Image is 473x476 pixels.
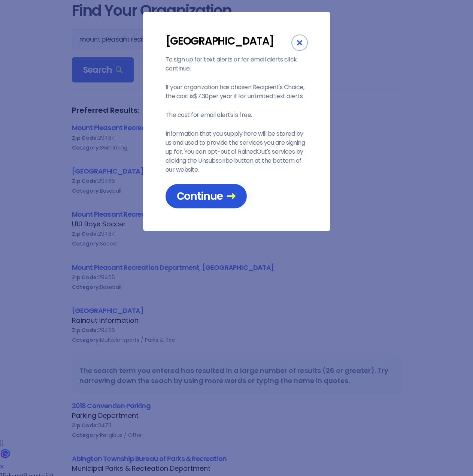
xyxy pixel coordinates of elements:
[166,55,308,73] p: To sign up for text alerts or for email alerts click continue.
[291,34,308,51] div: Close
[177,190,236,203] span: Continue
[166,111,308,120] p: The cost for email alerts is free.
[166,34,291,48] div: [GEOGRAPHIC_DATA]
[166,129,308,174] p: Information that you supply here will be stored by us and used to provide the services you are si...
[166,83,308,101] p: If your organization has chosen Recipient's Choice, the cost is $7.30 per year if for unlimited t...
